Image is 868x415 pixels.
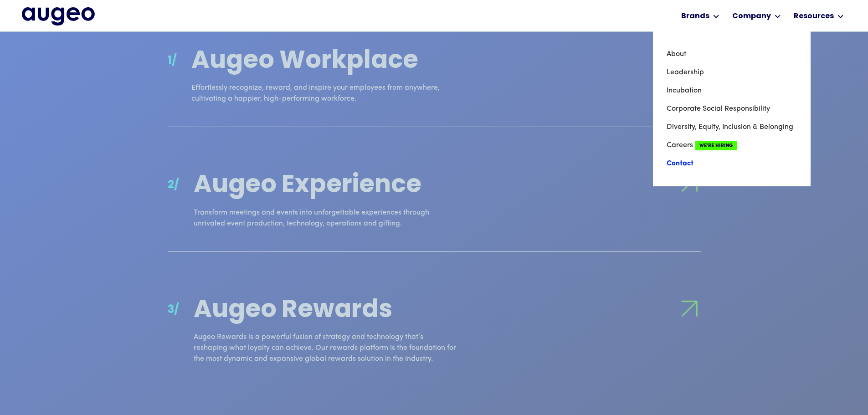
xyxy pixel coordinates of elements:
[681,11,709,22] div: Brands
[22,7,95,26] a: home
[667,82,797,100] a: Incubation
[667,100,797,118] a: Corporate Social Responsibility
[667,45,797,63] a: About
[667,118,797,136] a: Diversity, Equity, Inclusion & Belonging
[732,11,771,22] div: Company
[667,154,797,173] a: Contact
[667,63,797,82] a: Leadership
[794,11,834,22] div: Resources
[653,31,811,186] nav: Company
[695,141,737,150] span: We're Hiring
[667,136,797,154] a: CareersWe're Hiring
